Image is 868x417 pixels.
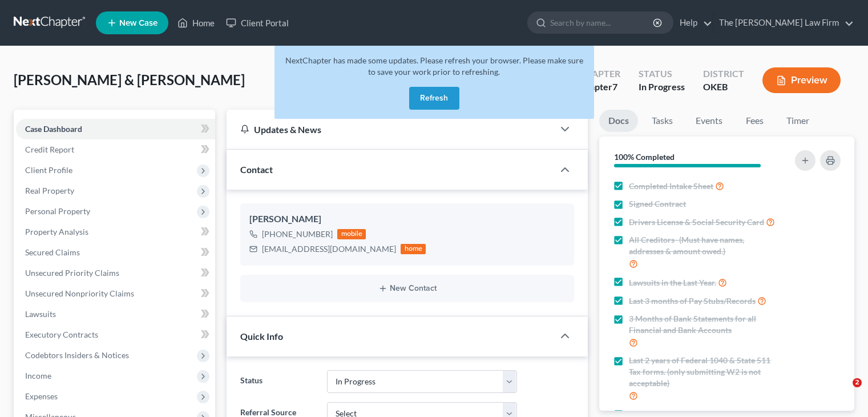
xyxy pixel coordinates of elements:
span: Expenses [25,391,58,401]
a: Help [674,13,712,33]
a: Events [687,110,732,132]
a: Property Analysis [16,222,215,242]
a: Executory Contracts [16,324,215,345]
span: Last 3 months of Pay Stubs/Records [629,295,756,307]
div: OKEB [703,81,744,94]
span: Completed Intake Sheet [629,181,713,192]
a: Credit Report [16,139,215,160]
span: Credit Report [25,145,74,154]
a: Case Dashboard [16,119,215,139]
a: Client Portal [220,13,294,33]
div: [EMAIL_ADDRESS][DOMAIN_NAME] [262,243,396,255]
a: Secured Claims [16,242,215,263]
span: Unsecured Priority Claims [25,268,119,278]
span: 2 [853,378,862,387]
div: [PERSON_NAME] [249,212,565,226]
span: Lawsuits in the Last Year. [629,277,716,288]
span: Drivers License & Social Security Card [629,216,764,228]
div: District [703,67,744,81]
button: New Contact [249,284,565,293]
span: 7 [612,81,617,92]
div: In Progress [639,81,685,94]
span: Codebtors Insiders & Notices [25,350,129,360]
span: Last 2 years of Federal 1040 & State 511 Tax forms. (only submitting W2 is not acceptable) [629,355,781,389]
span: 3 Months of Bank Statements for all Financial and Bank Accounts [629,313,781,336]
div: mobile [337,229,366,239]
input: Search by name... [550,12,655,33]
a: Timer [777,110,818,132]
span: Contact [240,164,273,175]
div: Status [639,67,685,81]
div: Updates & News [240,123,540,135]
span: Personal Property [25,206,90,216]
span: Signed Contract [629,198,686,210]
a: Lawsuits [16,304,215,324]
div: home [401,244,426,254]
span: Secured Claims [25,247,80,257]
a: Tasks [643,110,682,132]
span: New Case [119,19,158,27]
div: Chapter [579,67,620,81]
div: [PHONE_NUMBER] [262,228,333,240]
button: Refresh [409,87,459,110]
iframe: Intercom live chat [829,378,857,406]
strong: 100% Completed [614,152,675,162]
a: Docs [599,110,638,132]
span: Income [25,371,51,380]
button: Preview [762,67,841,93]
span: Case Dashboard [25,124,82,134]
a: Unsecured Priority Claims [16,263,215,283]
span: Real Property [25,186,74,195]
span: All Creditors- (Must have names, addresses & amount owed.) [629,234,781,257]
span: Lawsuits [25,309,56,319]
span: Quick Info [240,331,283,342]
a: Home [172,13,220,33]
span: Unsecured Nonpriority Claims [25,288,134,298]
a: The [PERSON_NAME] Law Firm [713,13,854,33]
span: [PERSON_NAME] & [PERSON_NAME] [14,71,245,88]
a: Unsecured Nonpriority Claims [16,283,215,304]
div: Chapter [579,81,620,94]
span: NextChapter has made some updates. Please refresh your browser. Please make sure to save your wor... [285,55,583,77]
span: Property Analysis [25,227,88,236]
span: Executory Contracts [25,330,98,339]
span: Client Profile [25,165,72,175]
a: Fees [736,110,773,132]
label: Status [235,370,321,393]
